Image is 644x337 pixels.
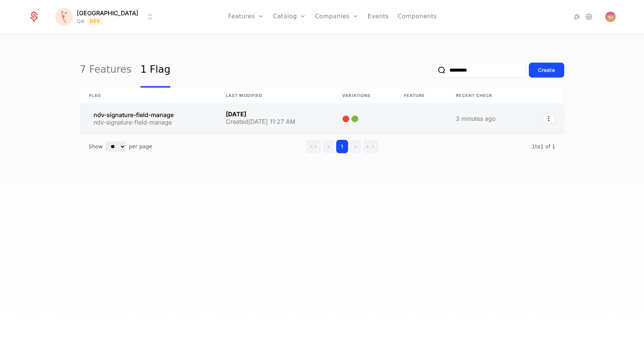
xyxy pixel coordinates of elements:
span: [GEOGRAPHIC_DATA] [77,9,138,18]
button: Open user button [605,12,616,22]
button: Go to next page [350,140,362,153]
span: per page [129,143,152,150]
th: Feature [395,88,447,104]
span: 1 to 1 of [532,144,552,149]
button: Create [529,63,564,78]
select: Select page size [106,142,126,151]
button: Go to page 1 [336,140,348,153]
button: Select action [543,114,555,123]
div: Table pagination [80,134,564,159]
div: Create [538,66,555,74]
span: Dev [88,18,103,25]
th: Flag [80,88,217,104]
img: Milos Jacimovic [605,12,616,22]
th: Last Modified [217,88,333,104]
th: Variations [333,88,395,104]
a: 1 Flag [141,53,171,88]
img: Florence [55,8,73,26]
span: Show [89,143,103,150]
button: Go to last page [363,140,379,153]
div: QA [77,18,85,25]
button: Select environment [57,9,155,25]
span: 1 [532,144,555,149]
button: Go to previous page [323,140,335,153]
button: Go to first page [306,140,321,153]
a: Settings [584,12,593,21]
a: 7 Features [80,53,132,88]
a: Integrations [572,12,581,21]
th: Recent check [447,88,524,104]
div: Page navigation [306,140,379,153]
